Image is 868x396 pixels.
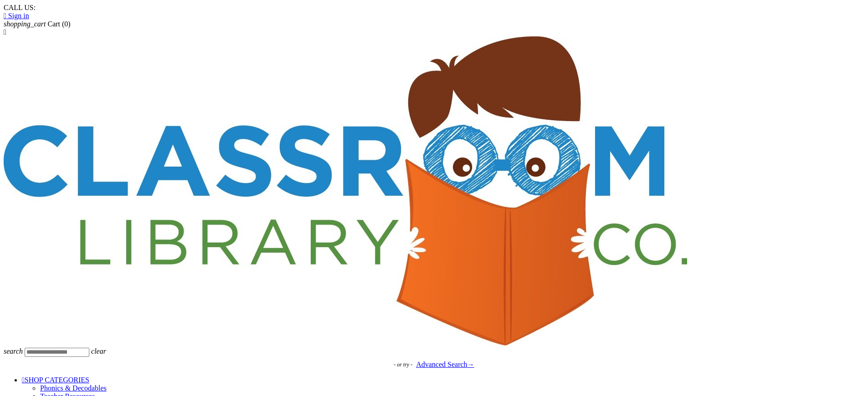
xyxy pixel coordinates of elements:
a: SHOP CATEGORIES [22,376,89,384]
i: clear [91,347,106,355]
i:  [4,12,6,20]
span: Cart [47,20,60,28]
i: shopping_cart [4,20,46,28]
a: Advanced Search→ [416,360,474,369]
span: Sign in [8,12,29,20]
a: [PHONE_NUMBER] [36,4,99,11]
a:  Sign in [4,12,29,20]
i:  [4,28,6,36]
a: Phonics & Decodables [40,384,107,392]
input: Search [25,348,89,357]
span: → [467,360,474,368]
i:  [22,376,25,384]
span: - or try - [394,361,416,368]
span: (0) [62,20,71,28]
div: CALL US: [4,4,864,12]
i: search [4,347,23,355]
img: Classroom Library Company [4,36,687,345]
